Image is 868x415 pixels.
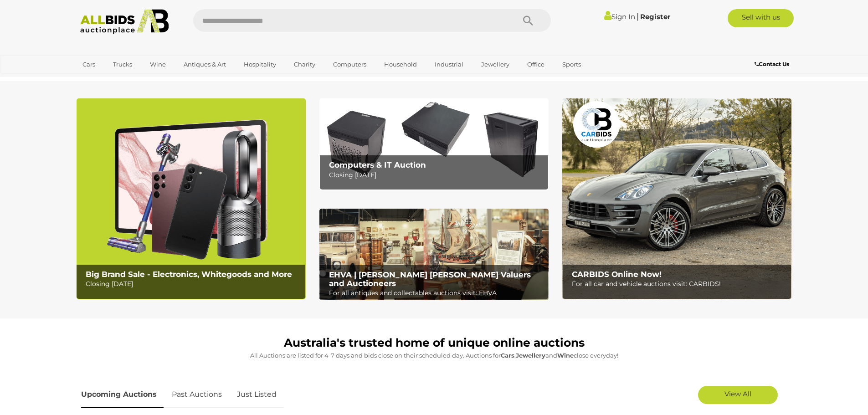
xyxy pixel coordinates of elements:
p: For all car and vehicle auctions visit: CARBIDS! [572,278,786,290]
a: [GEOGRAPHIC_DATA] [77,72,153,87]
img: CARBIDS Online Now! [562,98,791,299]
a: Cars [77,57,101,72]
img: Allbids.com.au [75,9,174,34]
p: For all antiques and collectables auctions visit: EHVA [329,287,544,299]
a: Antiques & Art [178,57,232,72]
b: Contact Us [755,61,789,67]
a: Household [378,57,423,72]
b: Computers & IT Auction [329,160,426,169]
a: Big Brand Sale - Electronics, Whitegoods and More Big Brand Sale - Electronics, Whitegoods and Mo... [77,98,306,299]
a: Sell with us [728,9,794,27]
a: Register [640,12,670,21]
span: | [637,11,639,21]
a: View All [698,386,778,404]
strong: Cars [501,352,514,359]
img: EHVA | Evans Hastings Valuers and Auctioneers [319,209,549,301]
img: Big Brand Sale - Electronics, Whitegoods and More [77,98,306,299]
p: Closing [DATE] [329,169,544,181]
a: Industrial [429,57,469,72]
a: Upcoming Auctions [81,381,164,408]
a: Computers [327,57,372,72]
a: Hospitality [238,57,282,72]
a: Sports [556,57,587,72]
a: Trucks [107,57,138,72]
a: Wine [144,57,172,72]
a: Sign In [604,12,635,21]
a: Computers & IT Auction Computers & IT Auction Closing [DATE] [319,98,549,190]
a: Past Auctions [165,381,229,408]
b: Big Brand Sale - Electronics, Whitegoods and More [86,270,292,279]
button: Search [505,9,551,32]
b: EHVA | [PERSON_NAME] [PERSON_NAME] Valuers and Auctioneers [329,270,531,288]
strong: Wine [557,352,574,359]
strong: Jewellery [516,352,545,359]
p: All Auctions are listed for 4-7 days and bids close on their scheduled day. Auctions for , and cl... [81,350,787,361]
a: Just Listed [230,381,283,408]
a: EHVA | Evans Hastings Valuers and Auctioneers EHVA | [PERSON_NAME] [PERSON_NAME] Valuers and Auct... [319,209,549,301]
b: CARBIDS Online Now! [572,270,662,279]
a: Office [521,57,550,72]
a: Charity [288,57,321,72]
a: Contact Us [755,59,791,69]
p: Closing [DATE] [86,278,300,290]
span: View All [724,389,751,398]
a: Jewellery [475,57,515,72]
h1: Australia's trusted home of unique online auctions [81,337,787,349]
img: Computers & IT Auction [319,98,549,190]
a: CARBIDS Online Now! CARBIDS Online Now! For all car and vehicle auctions visit: CARBIDS! [562,98,791,299]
